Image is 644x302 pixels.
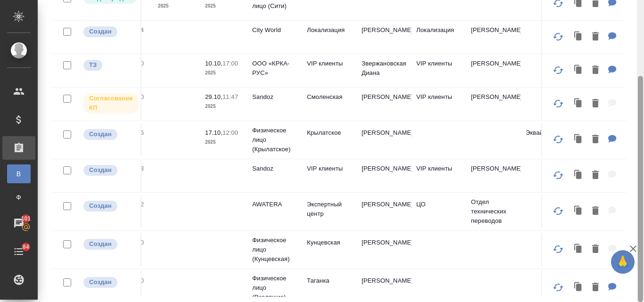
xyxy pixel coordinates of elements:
[83,200,136,212] div: Выставляется автоматически при создании заказа
[89,94,133,113] p: Согласование КП
[89,27,112,36] p: Создан
[252,200,297,209] p: AWATERA
[89,239,112,249] p: Создан
[570,202,587,221] button: Клонировать
[603,130,621,149] button: Для КМ: Формула: НЗК - НЗП - АПО . Апостиль для Франции.
[205,1,243,11] p: 2025
[587,94,603,114] button: Удалить
[16,214,37,223] span: 101
[587,130,603,149] button: Удалить
[570,240,587,259] button: Клонировать
[302,159,357,192] td: VIP клиенты
[466,21,521,54] td: [PERSON_NAME]
[587,166,603,185] button: Удалить
[252,236,297,264] p: Физическое лицо (Кунцевская)
[547,92,570,115] button: Обновить
[570,130,587,149] button: Клонировать
[252,59,297,78] p: ООО «КРКА-РУС»
[2,212,35,235] a: 101
[205,138,243,147] p: 2025
[83,238,136,251] div: Выставляется автоматически при создании заказа
[412,195,466,228] td: ЦО
[357,159,412,192] td: [PERSON_NAME]
[570,94,587,114] button: Клонировать
[7,188,31,207] a: Ф
[83,164,136,177] div: Выставляется автоматически при создании заказа
[252,25,297,35] p: City World
[587,240,603,259] button: Удалить
[587,61,603,80] button: Удалить
[302,54,357,87] td: VIP клиенты
[252,164,297,173] p: Sandoz
[252,126,297,154] p: Физическое лицо (Крылатское)
[587,278,603,297] button: Удалить
[412,21,466,54] td: Локализация
[412,159,466,192] td: VIP клиенты
[587,27,603,47] button: Удалить
[89,278,112,287] p: Создан
[7,164,31,183] a: В
[603,278,621,297] button: Для КМ: от КВ англ-рус НЗ на этой неделе Бутырская
[466,193,521,230] td: Отдел технических переводов
[302,195,357,228] td: Экспертный центр
[357,195,412,228] td: [PERSON_NAME]
[205,68,243,78] p: 2025
[2,240,35,263] a: 84
[12,193,26,202] span: Ф
[12,169,26,179] span: В
[570,27,587,47] button: Клонировать
[205,93,223,100] p: 29.10,
[83,128,136,141] div: Выставляется автоматически при создании заказа
[302,21,357,54] td: Локализация
[547,59,570,82] button: Обновить
[547,128,570,151] button: Обновить
[357,21,412,54] td: [PERSON_NAME]
[466,159,521,192] td: [PERSON_NAME]
[547,25,570,48] button: Обновить
[357,123,412,156] td: [PERSON_NAME]
[547,276,570,299] button: Обновить
[547,200,570,222] button: Обновить
[252,274,297,302] p: Физическое лицо (Входящие)
[547,238,570,261] button: Обновить
[466,88,521,121] td: [PERSON_NAME]
[412,88,466,121] td: VIP клиенты
[357,88,412,121] td: [PERSON_NAME]
[83,276,136,289] div: Выставляется автоматически при создании заказа
[587,202,603,221] button: Удалить
[412,54,466,87] td: VIP клиенты
[521,123,576,156] td: Эквайринг
[357,54,412,87] td: Звержановская Диана
[223,60,238,67] p: 17:00
[570,166,587,185] button: Клонировать
[570,278,587,297] button: Клонировать
[89,60,97,70] p: ТЗ
[615,252,631,272] span: 🙏
[205,129,223,136] p: 17.10,
[83,59,136,72] div: Выставляет КМ при отправке заказа на расчет верстке (для тикета) или для уточнения сроков на прои...
[252,92,297,102] p: Sandoz
[302,233,357,266] td: Кунцевская
[611,250,635,274] button: 🙏
[89,165,112,175] p: Создан
[302,123,357,156] td: Крылатское
[547,164,570,187] button: Обновить
[570,61,587,80] button: Клонировать
[466,54,521,87] td: [PERSON_NAME]
[89,130,112,139] p: Создан
[89,201,112,211] p: Создан
[357,233,412,266] td: [PERSON_NAME]
[223,93,238,100] p: 11:47
[17,242,35,252] span: 84
[302,88,357,121] td: Смоленская
[223,129,238,136] p: 12:00
[158,1,196,11] p: 2025
[205,60,223,67] p: 10.10,
[205,102,243,111] p: 2025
